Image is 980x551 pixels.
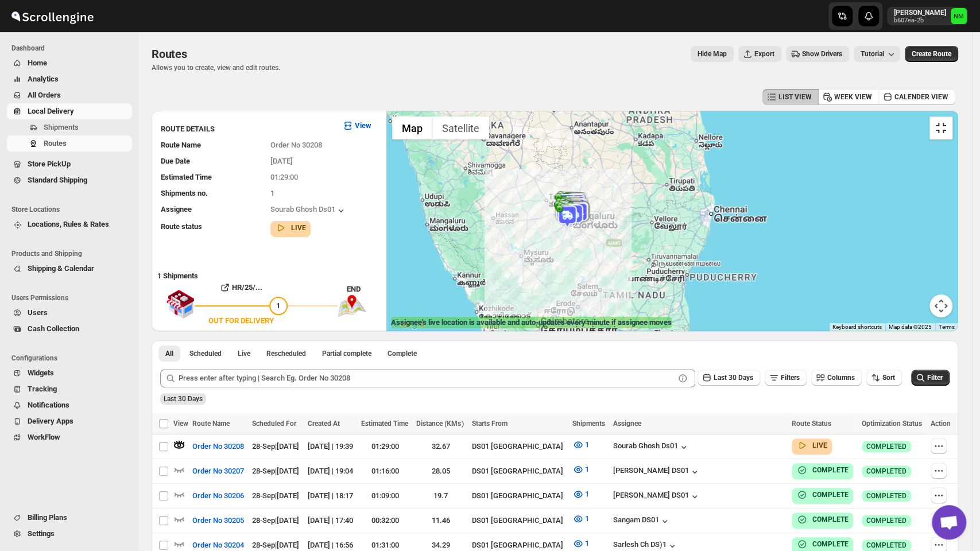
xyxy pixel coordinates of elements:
button: Tutorial [854,46,900,62]
b: COMPLETE [812,466,849,474]
div: DS01 [GEOGRAPHIC_DATA] [472,465,565,477]
span: Route Name [161,141,201,149]
span: Order No 30205 [192,515,244,526]
button: Widgets [7,365,132,381]
button: Order No 30207 [185,462,251,480]
button: Map action label [691,46,734,62]
button: 1 [565,510,596,528]
button: Columns [811,370,862,386]
div: 28.05 [416,465,464,477]
span: Order No 30208 [270,141,322,149]
b: COMPLETE [812,491,849,499]
h3: ROUTE DETAILS [161,123,333,135]
span: Standard Shipping [28,176,87,184]
span: Show Drivers [802,49,842,59]
div: Sourab Ghosh Ds01 [613,441,690,453]
b: LIVE [291,224,306,232]
span: Live [238,349,250,358]
span: [DATE] [270,157,293,165]
span: Optimization Status [862,420,922,428]
div: DS01 [GEOGRAPHIC_DATA] [472,540,565,551]
img: shop.svg [166,282,195,327]
button: Order No 30205 [185,511,251,530]
button: Create Route [905,46,958,62]
span: Action [931,420,951,428]
span: Users [28,308,48,317]
button: COMPLETE [796,538,849,550]
button: Analytics [7,71,132,87]
button: Delivery Apps [7,413,132,429]
p: b607ea-2b [894,17,946,24]
span: Map data ©2025 [889,324,932,330]
button: Last 30 Days [698,370,760,386]
span: Assignee [613,420,641,428]
button: Show satellite imagery [432,117,489,139]
span: Routes [152,47,187,61]
span: Shipments [572,420,605,428]
span: Order No 30207 [192,465,244,477]
span: Scheduled For [252,420,296,428]
span: Sort [882,374,895,382]
span: WorkFlow [28,433,60,441]
img: Google [389,316,427,331]
span: 1 [585,440,589,449]
b: 1 Shipments [152,266,198,280]
img: trip_end.png [338,295,366,317]
button: LIVE [796,440,827,451]
img: ScrollEngine [9,2,95,30]
span: LIST VIEW [778,92,812,102]
span: COMPLETED [866,541,907,550]
div: [DATE] | 19:39 [308,441,354,452]
a: Open this area in Google Maps (opens a new window) [389,316,427,331]
span: Shipping & Calendar [28,264,94,273]
button: 1 [565,460,596,479]
button: Settings [7,526,132,542]
span: Widgets [28,368,54,377]
span: Rescheduled [266,349,306,358]
button: [PERSON_NAME] DS01 [613,466,700,478]
span: Distance (KMs) [416,420,463,428]
span: 28-Sep | [DATE] [252,467,299,475]
button: HR/25/... [195,278,288,297]
label: Assignee's live location is available and auto-updates every minute if assignee moves [391,317,672,328]
button: WEEK VIEW [818,89,879,105]
span: Routes [44,139,67,148]
span: Order No 30206 [192,490,244,502]
span: 01:29:00 [270,173,298,181]
button: View [335,117,378,135]
span: 28-Sep | [DATE] [252,491,299,500]
span: 1 [585,514,589,523]
p: Allows you to create, view and edit routes. [152,63,280,72]
div: 32.67 [416,441,464,452]
button: Sangam DS01 [613,515,671,527]
div: Open chat [932,505,966,540]
div: DS01 [GEOGRAPHIC_DATA] [472,441,565,452]
span: 1 [276,301,280,310]
span: Estimated Time [161,173,212,181]
span: Locations, Rules & Rates [28,220,109,228]
span: Store Locations [11,205,132,214]
button: Shipments [7,119,132,135]
button: Order No 30208 [185,437,251,456]
span: Hide Map [698,49,727,59]
button: Cash Collection [7,321,132,337]
button: LIST VIEW [762,89,819,105]
div: [DATE] | 16:56 [308,540,354,551]
span: Assignee [161,205,192,214]
div: 01:31:00 [361,540,409,551]
b: View [355,121,371,130]
button: [PERSON_NAME] DS01 [613,491,700,502]
span: Route Name [192,420,230,428]
a: Terms (opens in new tab) [939,324,955,330]
button: Toggle fullscreen view [929,117,952,139]
button: CALENDER VIEW [878,89,955,105]
button: Export [738,46,781,62]
span: COMPLETED [866,516,907,525]
button: 1 [565,485,596,503]
span: 28-Sep | [DATE] [252,516,299,525]
button: COMPLETE [796,489,849,500]
button: COMPLETE [796,514,849,525]
button: Users [7,305,132,321]
div: 01:29:00 [361,441,409,452]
